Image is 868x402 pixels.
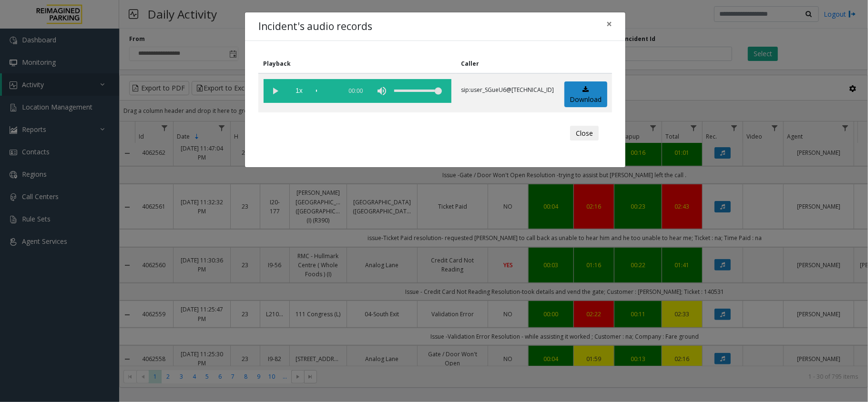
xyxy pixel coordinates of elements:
th: Playback [258,54,456,73]
button: Close [600,12,619,36]
p: sip:user_SGueU6@[TECHNICAL_ID] [461,86,554,94]
button: Close [570,126,599,141]
span: playback speed button [287,79,311,103]
div: scrub bar [316,79,337,103]
h4: Incident's audio records [258,19,372,34]
div: volume level [394,79,442,103]
a: Download [564,81,607,108]
span: × [606,17,612,30]
th: Caller [456,54,559,73]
